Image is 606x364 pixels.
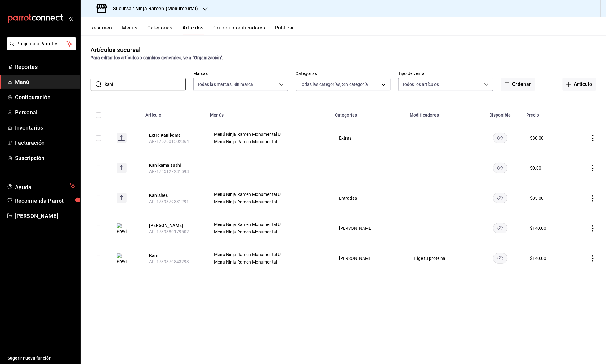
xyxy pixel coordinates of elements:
span: Menú Ninja Ramen Monumental [214,140,323,144]
span: Menú Ninja Ramen Monumental U [214,192,323,197]
span: Menú Ninja Ramen Monumental U [214,222,323,227]
th: Menús [206,103,331,123]
button: edit-product-location [149,192,199,198]
button: availability-product [493,193,508,203]
div: Artículos sucursal [91,45,140,55]
label: Tipo de venta [398,72,493,76]
span: Todos los artículos [402,81,439,87]
button: availability-product [493,163,508,173]
label: Marcas [193,72,288,76]
th: Modificadores [406,103,478,123]
button: actions [590,165,596,171]
label: Categorías [296,72,391,76]
button: actions [590,255,596,262]
button: edit-product-location [149,132,199,138]
span: Facturación [15,139,75,147]
button: edit-product-location [149,222,199,229]
div: navigation tabs [91,25,606,35]
button: Grupos modificadores [213,25,265,35]
div: $ 140.00 [530,255,546,261]
button: actions [590,135,596,141]
div: $ 0.00 [530,165,541,171]
th: Disponible [478,103,523,123]
button: availability-product [493,223,508,233]
th: Artículo [142,103,206,123]
span: AR-1752601502364 [149,139,189,144]
span: AR-1739379843293 [149,259,189,264]
button: Ordenar [501,78,535,91]
button: Publicar [275,25,294,35]
img: Preview [117,253,127,264]
span: Ayuda [15,182,67,190]
span: Elige tu proteina [414,256,470,260]
span: Recomienda Parrot [15,197,75,205]
div: $ 140.00 [530,225,546,231]
button: actions [590,225,596,232]
span: AR-1739380179502 [149,229,189,234]
span: Entradas [339,196,398,200]
div: $ 85.00 [530,195,544,201]
span: AR-1739379331291 [149,199,189,204]
button: open_drawer_menu [68,16,73,21]
a: Pregunta a Parrot AI [4,45,76,51]
span: Menú Ninja Ramen Monumental [214,260,323,264]
button: availability-product [493,253,508,264]
span: AR-1745127231593 [149,169,189,174]
button: availability-product [493,133,508,143]
strong: Para editar los artículos o cambios generales, ve a “Organización”. [91,55,224,60]
span: Inventarios [15,123,75,132]
span: Extras [339,136,398,140]
span: Menú Ninja Ramen Monumental U [214,132,323,136]
span: [PERSON_NAME] [339,226,398,230]
span: Suscripción [15,154,75,162]
span: Todas las marcas, Sin marca [197,81,253,87]
span: Menú Ninja Ramen Monumental [214,230,323,234]
img: Preview [117,223,127,234]
span: [PERSON_NAME] [339,256,398,260]
button: edit-product-location [149,162,199,168]
button: actions [590,195,596,202]
h3: Sucursal: Ninja Ramen (Monumental) [108,5,198,12]
span: Menú [15,78,75,86]
span: Configuración [15,93,75,101]
button: Artículo [563,78,596,91]
span: Reportes [15,63,75,71]
th: Precio [523,103,570,123]
input: Buscar artículo [105,78,186,91]
span: Personal [15,108,75,117]
span: Pregunta a Parrot AI [17,41,67,47]
div: $ 30.00 [530,135,544,141]
button: Resumen [91,25,112,35]
span: Menú Ninja Ramen Monumental U [214,252,323,257]
span: Menú Ninja Ramen Monumental [214,200,323,204]
button: Menús [122,25,137,35]
span: Sugerir nueva función [7,355,75,362]
button: Categorías [148,25,173,35]
button: Pregunta a Parrot AI [7,37,76,50]
button: Artículos [182,25,203,35]
th: Categorías [331,103,406,123]
button: edit-product-location [149,252,199,259]
span: [PERSON_NAME] [15,212,75,220]
span: Todas las categorías, Sin categoría [300,81,368,87]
